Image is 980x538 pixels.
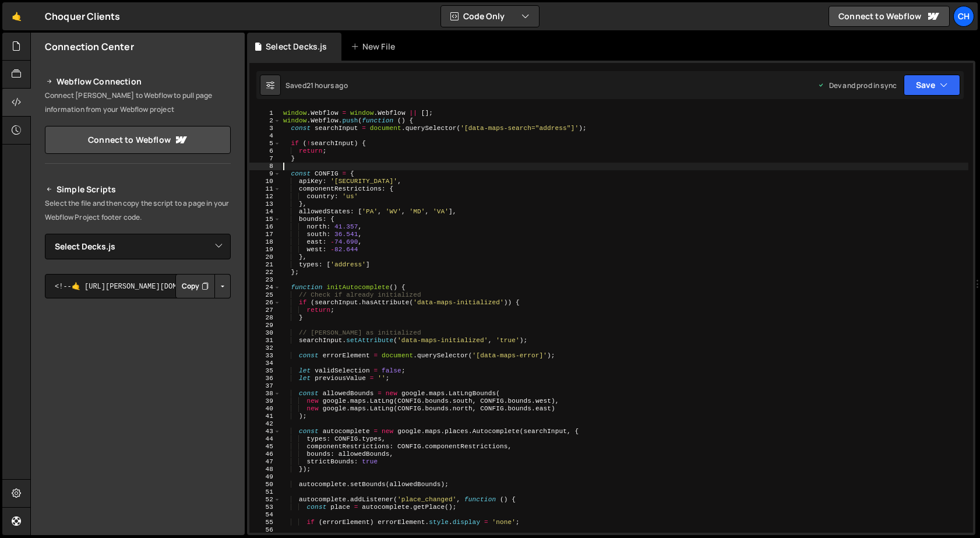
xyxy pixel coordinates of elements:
div: 26 [249,299,281,307]
div: 21 hours ago [306,80,348,90]
div: Choquer Clients [45,9,120,23]
h2: Simple Scripts [45,182,231,196]
div: 23 [249,276,281,284]
button: Copy [175,274,215,298]
iframe: YouTube video player [45,318,232,423]
div: 38 [249,390,281,398]
h2: Connection Center [45,40,134,53]
div: 44 [249,435,281,443]
p: Connect [PERSON_NAME] to Webflow to pull page information from your Webflow project [45,89,231,117]
div: 15 [249,216,281,223]
div: Select Decks.js [266,41,327,52]
div: 32 [249,344,281,352]
div: 2 [249,117,281,125]
div: 37 [249,382,281,390]
div: Saved [285,80,348,90]
div: 56 [249,526,281,534]
div: 41 [249,413,281,420]
div: 51 [249,488,281,496]
div: 21 [249,261,281,269]
div: 22 [249,269,281,276]
div: 25 [249,291,281,299]
div: 30 [249,329,281,337]
div: 9 [249,170,281,178]
div: 10 [249,178,281,185]
div: 14 [249,208,281,216]
div: Dev and prod in sync [817,80,897,90]
button: Code Only [441,6,539,27]
div: 19 [249,246,281,254]
div: 13 [249,201,281,208]
div: 40 [249,405,281,413]
div: 24 [249,284,281,291]
a: Ch [953,6,974,27]
div: 6 [249,147,281,155]
div: 43 [249,428,281,435]
div: 34 [249,360,281,367]
div: 33 [249,352,281,360]
div: 35 [249,367,281,375]
div: 7 [249,155,281,163]
div: 18 [249,238,281,246]
div: New File [351,41,400,52]
textarea: <!--🤙 [URL][PERSON_NAME][DOMAIN_NAME]> <script>document.addEventListener("DOMContentLoaded", func... [45,274,231,298]
div: 54 [249,511,281,519]
div: 12 [249,193,281,201]
div: 49 [249,473,281,481]
div: 45 [249,443,281,451]
div: 8 [249,163,281,170]
div: 20 [249,254,281,261]
div: 53 [249,504,281,511]
div: 17 [249,231,281,238]
div: 39 [249,398,281,405]
div: 11 [249,185,281,193]
div: 42 [249,420,281,428]
div: 5 [249,140,281,147]
div: 36 [249,375,281,382]
div: 46 [249,451,281,458]
button: Save [904,75,960,96]
div: 28 [249,314,281,322]
div: 4 [249,132,281,140]
div: 50 [249,481,281,488]
div: 29 [249,322,281,329]
div: Button group with nested dropdown [175,274,231,298]
div: 55 [249,519,281,526]
h2: Webflow Connection [45,75,231,89]
p: Select the file and then copy the script to a page in your Webflow Project footer code. [45,196,231,224]
div: 3 [249,125,281,132]
div: 1 [249,110,281,117]
a: 🤙 [2,2,31,30]
a: Connect to Webflow [829,6,950,27]
div: 16 [249,223,281,231]
div: 31 [249,337,281,344]
a: Connect to Webflow [45,126,231,154]
div: 47 [249,458,281,466]
div: 48 [249,466,281,473]
div: 52 [249,496,281,504]
div: 27 [249,307,281,314]
iframe: YouTube video player [45,430,232,535]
